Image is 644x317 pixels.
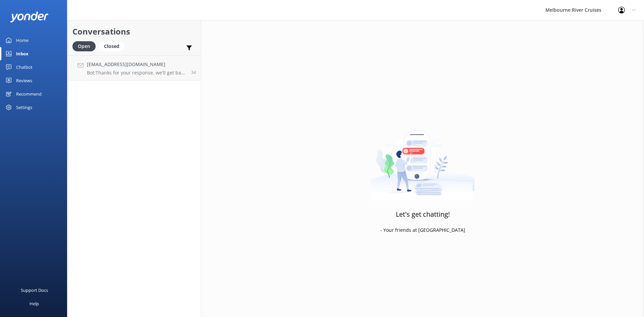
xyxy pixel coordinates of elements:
h3: Let's get chatting! [396,209,450,220]
div: Chatbot [16,60,33,74]
h2: Conversations [72,25,196,38]
a: [EMAIL_ADDRESS][DOMAIN_NAME]Bot:Thanks for your response, we'll get back to you as soon as we can... [67,55,201,81]
img: yonder-white-logo.png [10,11,49,22]
span: Sep 12 2025 05:14pm (UTC +10:00) Australia/Sydney [191,69,196,75]
div: Open [72,41,96,51]
div: Help [30,297,39,310]
div: Settings [16,101,32,114]
img: artwork of a man stealing a conversation from at giant smartphone [371,117,475,201]
div: Inbox [16,47,29,60]
div: Recommend [16,87,42,101]
div: Home [16,34,29,47]
h4: [EMAIL_ADDRESS][DOMAIN_NAME] [87,61,186,68]
div: Support Docs [21,283,48,297]
div: Reviews [16,74,32,87]
p: Bot: Thanks for your response, we'll get back to you as soon as we can during opening hours. [87,70,186,76]
div: Closed [99,41,124,51]
p: - Your friends at [GEOGRAPHIC_DATA] [380,226,465,234]
a: Closed [99,42,128,50]
a: Open [72,42,99,50]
